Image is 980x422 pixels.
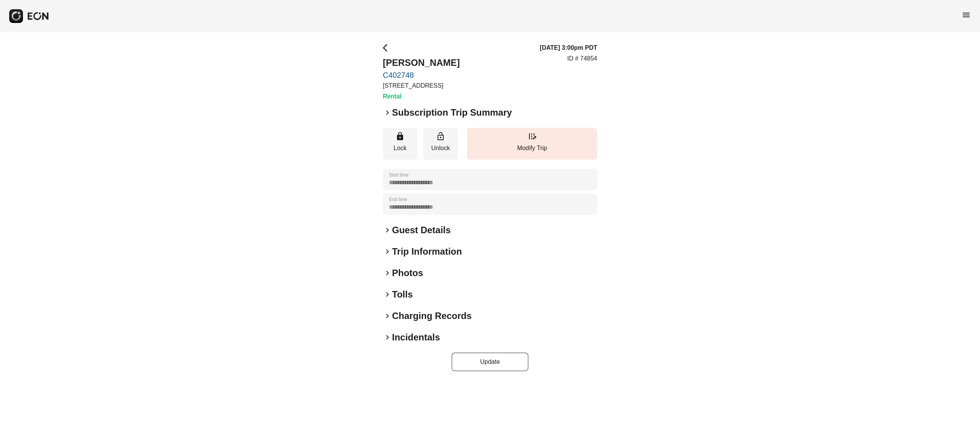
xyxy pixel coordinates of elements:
span: edit_road [528,132,537,141]
p: [STREET_ADDRESS] [383,81,460,90]
h2: Photos [392,267,423,279]
button: Unlock [423,128,458,160]
span: menu [962,10,971,20]
span: arrow_back_ios [383,43,392,52]
span: keyboard_arrow_right [383,108,392,117]
button: Lock [383,128,417,160]
p: Unlock [427,144,454,153]
button: Modify Trip [467,128,597,160]
span: keyboard_arrow_right [383,226,392,235]
h2: [PERSON_NAME] [383,57,460,69]
span: keyboard_arrow_right [383,311,392,321]
h3: Rental [383,92,460,101]
h2: Subscription Trip Summary [392,106,512,119]
p: ID # 74854 [567,54,597,63]
span: keyboard_arrow_right [383,247,392,256]
h2: Trip Information [392,245,462,258]
h2: Incidentals [392,331,440,343]
button: Update [452,353,528,371]
span: keyboard_arrow_right [383,268,392,278]
span: keyboard_arrow_right [383,333,392,342]
span: lock_open [436,132,445,141]
span: keyboard_arrow_right [383,290,392,299]
p: Lock [387,144,413,153]
h2: Charging Records [392,310,472,322]
p: Modify Trip [471,144,593,153]
a: C402748 [383,70,460,80]
h3: [DATE] 3:00pm PDT [540,43,597,52]
h2: Tolls [392,288,413,301]
h2: Guest Details [392,224,451,236]
span: lock [395,132,405,141]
